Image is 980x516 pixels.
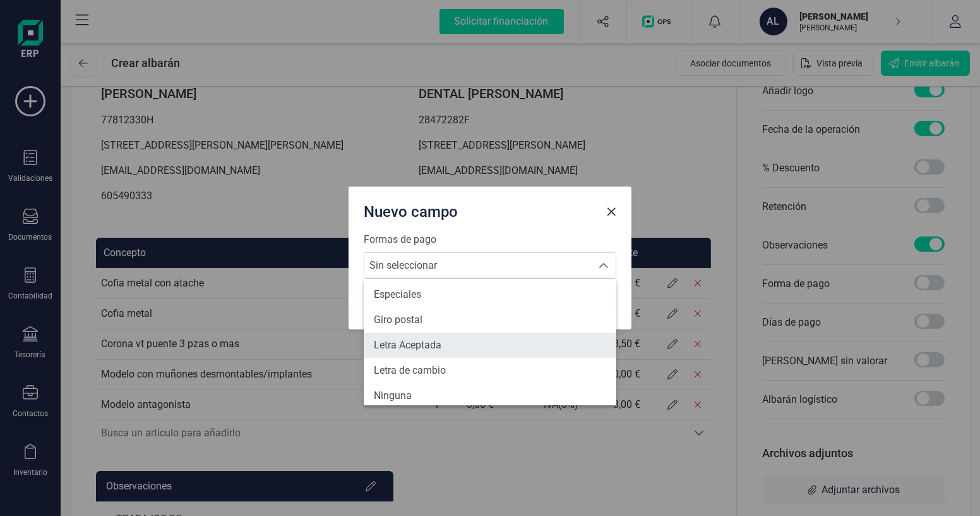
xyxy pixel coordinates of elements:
[592,253,616,278] div: Seleccione una forma de pago
[364,358,616,383] li: Letra de cambio
[364,333,616,358] li: Letra Aceptada
[374,287,421,302] span: Especiales
[364,232,616,247] label: Formas de pago
[374,388,412,403] span: Ninguna
[374,312,422,328] span: Giro postal
[364,253,592,278] span: Sin seleccionar
[359,197,601,222] div: Nuevo campo
[364,383,616,408] li: Ninguna
[374,363,446,378] span: Letra de cambio
[601,202,621,222] button: Close
[364,282,616,307] li: Especiales
[374,338,441,353] span: Letra Aceptada
[364,307,616,333] li: Giro postal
